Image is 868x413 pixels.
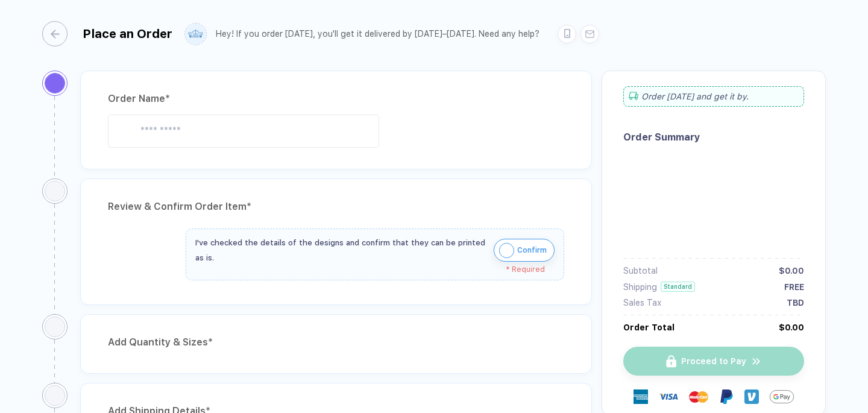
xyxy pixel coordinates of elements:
div: Subtotal [623,266,658,276]
div: I've checked the details of the designs and confirm that they can be printed as is. [195,235,488,265]
div: $0.00 [779,266,804,276]
img: Paypal [719,389,734,404]
img: GPay [770,385,794,409]
img: visa [659,387,678,406]
div: Add Quantity & Sizes [108,333,564,352]
div: Standard [661,282,695,292]
div: Order Summary [623,131,804,143]
div: $0.00 [779,323,804,332]
div: Sales Tax [623,298,661,307]
span: Confirm [517,241,547,260]
div: Place an Order [83,27,172,41]
div: * Required [195,265,545,274]
div: TBD [787,298,804,307]
div: Shipping [623,282,657,292]
div: FREE [784,282,804,292]
div: Review & Confirm Order Item [108,197,564,216]
img: user profile [185,24,206,45]
img: master-card [689,387,708,406]
img: Venmo [744,389,759,404]
img: express [634,389,648,404]
div: Order Total [623,323,675,332]
div: Hey! If you order [DATE], you'll get it delivered by [DATE]–[DATE]. Need any help? [216,29,539,39]
div: Order Name [108,89,564,109]
button: iconConfirm [494,239,555,262]
div: Order [DATE] and get it by . [623,86,804,107]
img: icon [499,243,514,258]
